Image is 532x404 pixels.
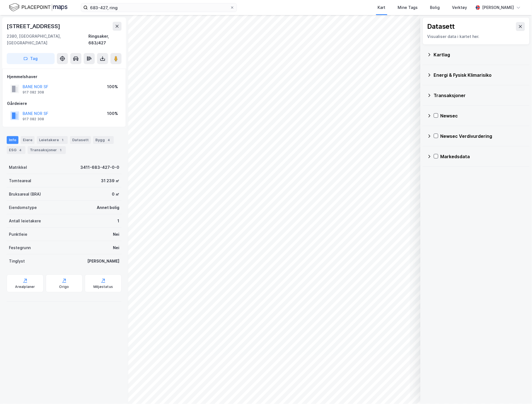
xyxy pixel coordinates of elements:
div: Transaksjoner [28,146,66,154]
div: 4 [18,147,23,153]
div: Eiere [21,136,35,144]
div: 1 [117,218,119,224]
div: ESG [7,146,25,154]
div: Arealplaner [15,285,35,289]
div: 1 [60,137,66,143]
div: Verktøy [452,4,467,11]
div: Bolig [430,4,440,11]
div: Gårdeiere [7,100,121,107]
div: Markedsdata [441,153,525,160]
div: [STREET_ADDRESS] [7,22,61,31]
div: [PERSON_NAME] [482,4,514,11]
div: 31 239 ㎡ [101,177,119,184]
div: Datasett [427,22,455,31]
div: Tomteareal [9,177,31,184]
div: 4 [106,137,112,143]
div: Nei [113,244,119,251]
div: Mine Tags [398,4,418,11]
div: 2380, [GEOGRAPHIC_DATA], [GEOGRAPHIC_DATA] [7,33,88,46]
div: Festegrunn [9,244,31,251]
div: Matrikkel [9,164,27,171]
div: Antall leietakere [9,218,41,224]
div: 3411-683-427-0-0 [80,164,119,171]
div: Leietakere [37,136,68,144]
input: Søk på adresse, matrikkel, gårdeiere, leietakere eller personer [88,3,230,12]
div: Newsec Verdivurdering [441,133,525,140]
div: Eiendomstype [9,204,37,211]
div: Punktleie [9,231,27,238]
div: Info [7,136,18,144]
div: Newsec [441,112,525,119]
iframe: Chat Widget [504,377,532,404]
div: Annet bolig [97,204,119,211]
div: Miljøstatus [93,285,113,289]
div: Kart [378,4,386,11]
div: Kartlag [434,51,525,58]
div: Origo [59,285,69,289]
div: Datasett [70,136,91,144]
div: 100% [107,110,118,117]
div: Energi & Fysisk Klimarisiko [434,72,525,78]
div: 0 ㎡ [112,191,119,198]
div: Kontrollprogram for chat [504,377,532,404]
div: Hjemmelshaver [7,73,121,80]
div: Nei [113,231,119,238]
div: Visualiser data i kartet her. [427,33,525,40]
div: Transaksjoner [434,92,525,99]
div: 1 [58,147,64,153]
div: 917 082 308 [23,117,44,121]
div: 100% [107,83,118,90]
button: Tag [7,53,55,64]
img: logo.f888ab2527a4732fd821a326f86c7f29.svg [9,3,67,12]
div: Bygg [93,136,114,144]
div: Bruksareal (BRA) [9,191,41,198]
div: Ringsaker, 683/427 [88,33,122,46]
div: 917 082 308 [23,90,44,95]
div: Tinglyst [9,258,25,264]
div: [PERSON_NAME] [87,258,119,264]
